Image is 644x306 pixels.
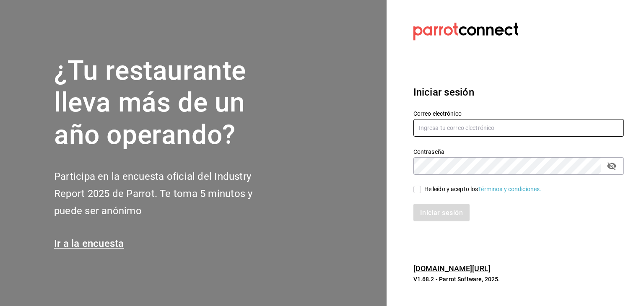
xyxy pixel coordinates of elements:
font: Correo electrónico [413,110,462,117]
font: Participa en la encuesta oficial del Industry Report 2025 de Parrot. Te toma 5 minutos y puede se... [54,171,252,217]
font: He leído y acepto los [424,186,478,192]
font: ¿Tu restaurante lleva más de un año operando? [54,55,246,151]
a: Términos y condiciones. [478,186,541,192]
a: Ir a la encuesta [54,238,124,249]
a: [DOMAIN_NAME][URL] [413,264,491,273]
input: Ingresa tu correo electrónico [413,119,624,137]
button: campo de contraseña [605,159,619,173]
font: Contraseña [413,148,444,155]
font: Iniciar sesión [413,86,474,98]
font: V1.68.2 - Parrot Software, 2025. [413,276,500,283]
